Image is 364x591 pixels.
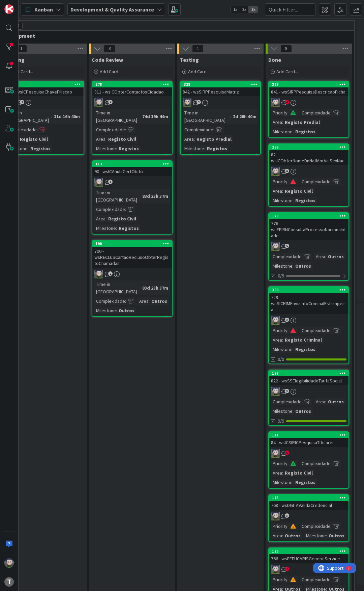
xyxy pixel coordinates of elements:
[300,576,331,583] div: Complexidade
[92,81,173,155] a: 278811 - wsICObterContactosCidadaoLSTime in [GEOGRAPHIC_DATA]:74d 19h 44mComplexidade:Area:Regist...
[20,100,24,104] span: 1
[278,356,284,363] span: 9/9
[314,398,325,405] div: Area
[92,98,172,107] div: LS
[271,167,280,176] img: LS
[141,113,170,120] div: 74d 19h 44m
[271,109,287,116] div: Priority
[268,494,349,542] a: 175768 - wsDGITAValidaCredencialLSPriority:Complexidade:Area:OutrosMilestone:Outros
[183,109,230,124] div: Time in [GEOGRAPHIC_DATA]
[192,45,204,53] span: 1
[293,479,294,486] span: :
[269,213,348,240] div: 179776 - wsEEIRNConsultaProcessoNacionalidade
[4,558,14,568] img: LS
[269,548,348,554] div: 173
[331,178,332,185] span: :
[107,215,138,222] div: Registo Civil
[268,370,349,426] a: 197822 - wsSSElegibilidadeTarifaSocialLSComplexidade:Area:OutrosMilestone:Outros9/9
[271,346,293,353] div: Milestone
[287,327,289,334] span: :
[331,327,332,334] span: :
[92,161,172,176] div: 11390 - wsICAnulaCertObito
[269,554,348,563] div: 766 - wsEEEUCARISGenericService
[92,160,173,235] a: 11390 - wsICAnulaCertObitoLSTime in [GEOGRAPHIC_DATA]:83d 23h 37mComplexidade:Area:Registo CivilM...
[94,297,125,305] div: Complexidade
[300,460,331,467] div: Complexidade
[150,297,169,305] div: Outros
[271,387,280,396] img: LS
[269,167,348,176] div: LS
[283,532,302,539] div: Outros
[269,501,348,510] div: 768 - wsDGITAValidaCredencial
[269,565,348,574] div: LS
[92,241,172,247] div: 190
[94,109,140,124] div: Time in [GEOGRAPHIC_DATA]
[269,438,348,447] div: 84 - wsICSIRICPesquisaTitulares
[205,145,229,152] div: Registos
[94,126,125,133] div: Complexidade
[92,270,172,278] div: LS
[4,87,84,96] div: 792 - wsICPesquisaChaveFiliacao
[204,145,205,152] span: :
[94,206,125,213] div: Complexidade
[4,4,14,14] img: Visit kanbanzone.com
[116,145,117,152] span: :
[271,178,287,185] div: Priority
[283,336,324,344] div: Registo Criminal
[269,87,348,96] div: 841 - wsSIRPPesquisaDescricaoFicha
[294,407,313,415] div: Outros
[268,286,349,364] a: 309729 - wsSICRIMEnviaInfoCriminalEstrangeiraLSPriority:Complexidade:Area:Registo CriminalMilesto...
[34,5,53,14] span: Kanban
[52,113,82,120] div: 11d 16h 40m
[285,567,289,571] span: 2
[92,178,172,187] div: LS
[265,3,315,16] input: Quick Filter...
[269,287,348,293] div: 309
[272,82,348,87] div: 327
[125,297,126,305] span: :
[278,272,284,279] span: 0/9
[107,135,138,143] div: Registo Civil
[272,433,348,437] div: 111
[271,398,302,405] div: Complexidade
[285,100,289,104] span: 6
[269,387,348,396] div: LS
[271,98,280,107] img: LS
[283,187,314,195] div: Registo Civil
[92,240,173,317] a: 190790 - wsRECLUSCartaoReclusoObterRegistoChamadasLSTime in [GEOGRAPHIC_DATA]:83d 23h 37mComplexi...
[29,145,52,152] div: Registos
[300,109,331,116] div: Complexidade
[283,118,322,126] div: Registo Predial
[240,6,249,13] span: 2x
[94,270,103,278] img: LS
[92,81,172,87] div: 278
[184,82,260,87] div: 328
[271,262,293,270] div: Milestone
[271,460,287,467] div: Priority
[287,460,289,467] span: :
[268,143,349,207] a: 29982 - wsICObterNomeDnNatMorValSexNacLSPriority:Complexidade:Area:Registo CivilMilestone:Registos
[271,128,293,135] div: Milestone
[194,135,195,143] span: :
[272,214,348,218] div: 179
[304,532,326,539] div: Milestone
[2,32,346,39] span: Development
[326,532,327,539] span: :
[285,389,289,393] span: 3
[282,336,283,344] span: :
[183,135,194,143] div: Area
[268,56,281,63] span: Done
[271,576,287,583] div: Priority
[181,98,260,107] div: LS
[117,307,136,314] div: Outros
[294,262,313,270] div: Outros
[3,81,84,155] a: 99792 - wsICPesquisaChaveFiliacaoTime in [GEOGRAPHIC_DATA]:11d 16h 40mComplexidade:Registo CivilM...
[293,197,294,204] span: :
[108,180,113,184] span: 1
[249,6,258,13] span: 3x
[7,82,84,87] div: 99
[213,126,214,133] span: :
[140,192,141,200] span: :
[92,81,172,96] div: 278811 - wsICObterContactosCidadao
[285,513,289,518] span: 3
